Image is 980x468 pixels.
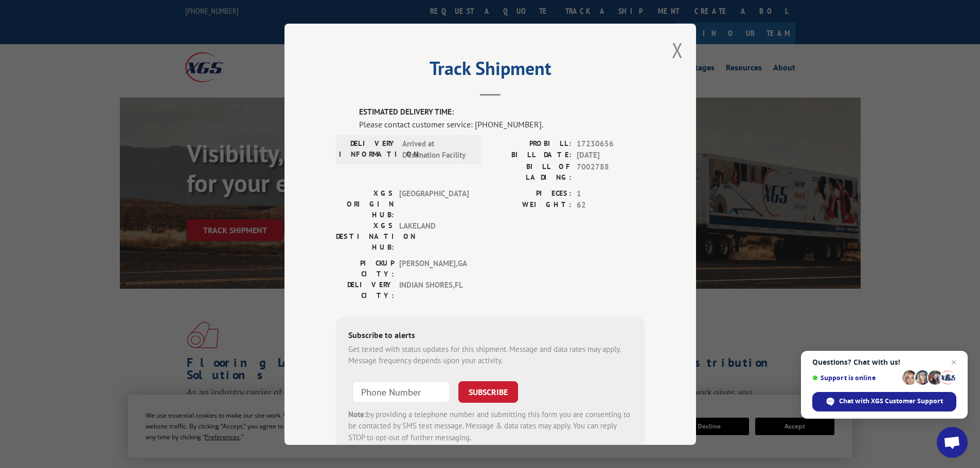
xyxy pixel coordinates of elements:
strong: Note: [348,409,366,419]
span: 1 [577,188,645,199]
div: Chat with XGS Customer Support [812,392,956,411]
span: INDIAN SHORES , FL [399,279,469,301]
span: Questions? Chat with us! [812,358,956,366]
span: 17230656 [577,138,645,149]
span: [DATE] [577,149,645,161]
label: WEIGHT: [490,199,572,211]
span: Close chat [948,356,960,368]
span: Chat with XGS Customer Support [839,397,943,406]
label: PICKUP CITY: [336,257,394,279]
label: DELIVERY INFORMATION: [339,138,397,161]
label: XGS ORIGIN HUB: [336,188,394,220]
label: BILL DATE: [490,149,572,161]
span: 62 [577,199,645,211]
span: 7002788 [577,161,645,182]
div: Subscribe to alerts [348,328,632,343]
label: XGS DESTINATION HUB: [336,220,394,252]
label: DELIVERY CITY: [336,279,394,301]
div: Please contact customer service: [PHONE_NUMBER]. [359,118,645,130]
span: Support is online [812,374,899,382]
button: SUBSCRIBE [458,381,518,402]
div: Get texted with status updates for this shipment. Message and data rates may apply. Message frequ... [348,343,632,366]
input: Phone Number [352,381,450,402]
div: by providing a telephone number and submitting this form you are consenting to be contacted by SM... [348,408,632,443]
span: Arrived at Destination Facility [402,138,472,161]
span: [GEOGRAPHIC_DATA] [399,188,469,220]
button: Close modal [672,36,683,64]
label: PIECES: [490,188,572,199]
label: ESTIMATED DELIVERY TIME: [359,106,645,118]
h2: Track Shipment [336,61,645,81]
span: LAKELAND [399,220,469,252]
span: [PERSON_NAME] , GA [399,257,469,279]
label: PROBILL: [490,138,572,149]
div: Open chat [937,427,968,458]
label: BILL OF LADING: [490,161,572,182]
